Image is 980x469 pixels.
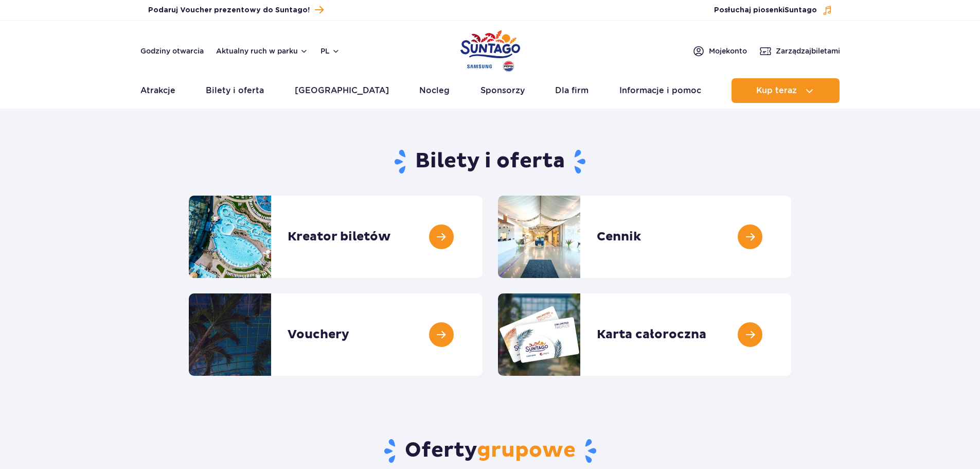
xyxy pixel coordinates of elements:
a: Mojekonto [692,45,747,57]
span: Podaruj Voucher prezentowy do Suntago! [148,5,310,15]
button: Aktualny ruch w parku [216,47,308,55]
a: Park of Poland [460,26,520,73]
a: Sponsorzy [480,78,525,103]
a: Dla firm [555,78,589,103]
a: Informacje i pomoc [619,78,701,103]
span: Kup teraz [756,86,797,95]
h1: Bilety i oferta [189,148,791,175]
span: grupowe [477,438,576,463]
span: Suntago [785,7,817,14]
a: Podaruj Voucher prezentowy do Suntago! [148,3,324,17]
span: Zarządzaj biletami [776,46,840,56]
a: [GEOGRAPHIC_DATA] [295,78,389,103]
span: Posłuchaj piosenki [714,5,817,15]
h2: Oferty [189,438,791,464]
button: Posłuchaj piosenkiSuntago [714,5,832,15]
a: Zarządzajbiletami [759,45,840,57]
a: Nocleg [419,78,450,103]
a: Godziny otwarcia [140,46,204,56]
span: Moje konto [709,46,747,56]
a: Bilety i oferta [206,78,264,103]
button: pl [320,46,340,56]
button: Kup teraz [732,78,840,103]
a: Atrakcje [140,78,175,103]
